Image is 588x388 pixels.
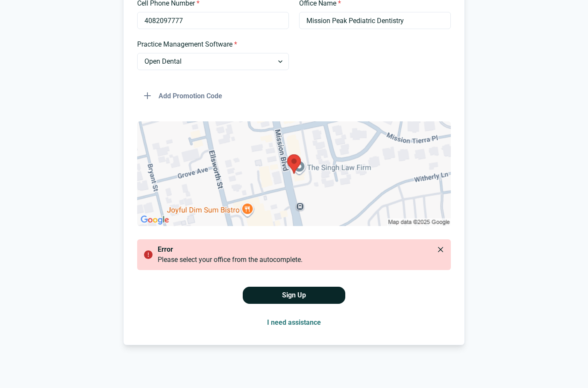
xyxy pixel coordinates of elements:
[137,39,284,50] label: Practice Management Software
[434,243,447,256] button: Close
[158,255,444,265] div: Please select your office from the autocomplete.
[299,12,451,29] input: Type your office name and address
[243,287,345,304] button: Sign Up
[158,244,441,255] p: error
[260,314,328,331] button: I need assistance
[137,121,451,226] img: Selected Place
[137,87,229,104] button: Add Promotion Code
